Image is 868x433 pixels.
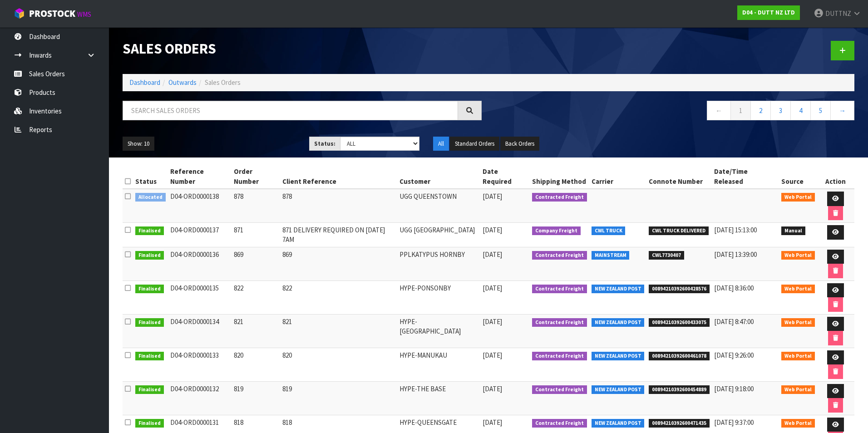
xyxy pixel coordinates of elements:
td: D04-ORD0000137 [168,223,232,247]
span: 00894210392600461078 [649,352,710,361]
span: [DATE] [483,192,502,201]
td: HYPE-THE BASE [397,381,480,415]
span: ProStock [29,8,75,20]
td: 878 [280,189,397,223]
span: [DATE] 8:36:00 [714,284,754,292]
button: All [433,137,449,151]
span: Contracted Freight [532,318,587,327]
span: Finalised [135,352,164,361]
button: Back Orders [500,137,539,151]
span: Allocated [135,193,166,202]
span: Sales Orders [205,78,241,87]
span: Web Portal [781,251,815,260]
td: 820 [232,348,280,381]
th: Customer [397,164,480,189]
span: 00894210392600428576 [649,285,710,294]
span: [DATE] [483,418,502,427]
span: Finalised [135,419,164,428]
nav: Page navigation [495,101,854,123]
span: Web Portal [781,352,815,361]
span: [DATE] [483,384,502,393]
span: NEW ZEALAND POST [592,318,645,327]
th: Date Required [480,164,530,189]
span: Contracted Freight [532,285,587,294]
span: [DATE] 9:18:00 [714,384,754,393]
span: Web Portal [781,385,815,394]
th: Source [779,164,817,189]
th: Client Reference [280,164,397,189]
span: [DATE] [483,317,502,326]
strong: D04 - DUTT NZ LTD [742,9,795,16]
strong: Status: [314,140,335,148]
th: Reference Number [168,164,232,189]
td: D04-ORD0000138 [168,189,232,223]
span: Contracted Freight [532,251,587,260]
span: Web Portal [781,318,815,327]
span: Contracted Freight [532,193,587,202]
span: [DATE] [483,351,502,359]
td: 821 [232,314,280,348]
span: Web Portal [781,419,815,428]
th: Connote Number [646,164,712,189]
td: PPLKATYPUS HORNBY [397,247,480,280]
span: Finalised [135,318,164,327]
span: Web Portal [781,193,815,202]
td: 869 [280,247,397,280]
img: cube-alt.png [14,8,25,19]
td: HYPE-MANUKAU [397,348,480,381]
a: 5 [810,101,831,120]
td: 822 [232,280,280,314]
span: NEW ZEALAND POST [592,352,645,361]
span: [DATE] 13:39:00 [714,250,757,259]
span: Manual [781,226,805,236]
h1: Sales Orders [123,41,482,57]
th: Date/Time Released [712,164,779,189]
button: Standard Orders [450,137,499,151]
span: Finalised [135,385,164,394]
a: Dashboard [129,78,160,87]
span: NEW ZEALAND POST [592,419,645,428]
td: HYPE-PONSONBY [397,280,480,314]
button: Show: 10 [123,137,154,151]
span: NEW ZEALAND POST [592,285,645,294]
td: D04-ORD0000134 [168,314,232,348]
td: 819 [280,381,397,415]
th: Order Number [232,164,280,189]
td: 822 [280,280,397,314]
th: Shipping Method [530,164,589,189]
a: 3 [770,101,791,120]
span: Company Freight [532,226,581,236]
span: Finalised [135,226,164,236]
span: [DATE] 9:26:00 [714,351,754,359]
span: MAINSTREAM [592,251,630,260]
span: [DATE] 8:47:00 [714,317,754,326]
small: WMS [77,10,91,19]
th: Carrier [589,164,647,189]
span: Contracted Freight [532,385,587,394]
a: 1 [730,101,751,120]
span: [DATE] 15:13:00 [714,226,757,234]
span: Finalised [135,285,164,294]
td: UGG QUEENSTOWN [397,189,480,223]
span: [DATE] [483,284,502,292]
span: Contracted Freight [532,352,587,361]
span: [DATE] [483,226,502,234]
td: D04-ORD0000133 [168,348,232,381]
td: D04-ORD0000136 [168,247,232,280]
td: HYPE-[GEOGRAPHIC_DATA] [397,314,480,348]
td: 821 [280,314,397,348]
a: 4 [790,101,811,120]
span: CWL TRUCK [592,226,626,236]
th: Action [817,164,854,189]
td: 871 [232,223,280,247]
span: DUTTNZ [825,9,851,18]
td: 819 [232,381,280,415]
a: → [830,101,854,120]
input: Search sales orders [123,101,458,120]
td: 820 [280,348,397,381]
td: 878 [232,189,280,223]
span: 00894210392600433075 [649,318,710,327]
span: 00894210392600454889 [649,385,710,394]
span: NEW ZEALAND POST [592,385,645,394]
td: D04-ORD0000135 [168,280,232,314]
